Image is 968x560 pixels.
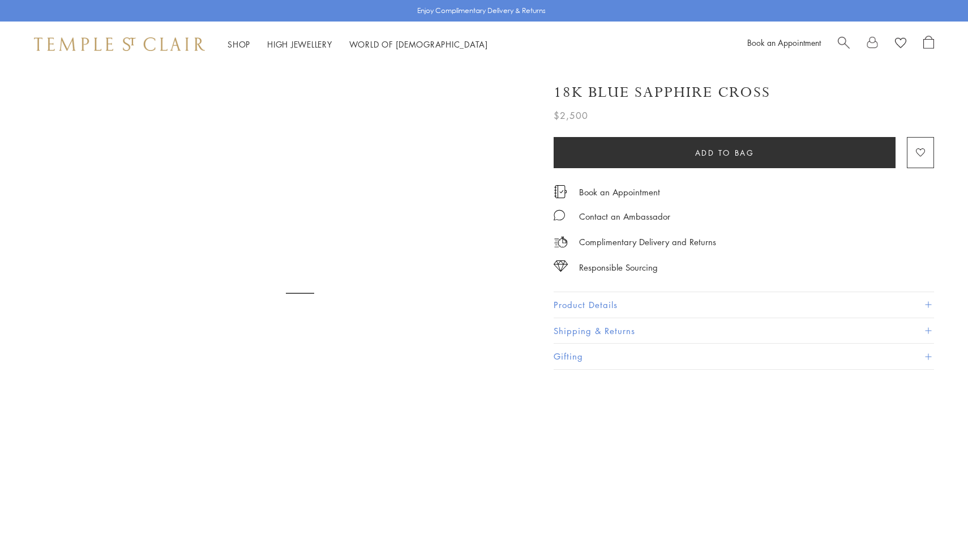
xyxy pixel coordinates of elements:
[554,185,567,198] img: icon_appointment.svg
[554,344,934,369] button: Gifting
[923,36,934,53] a: Open Shopping Bag
[895,36,906,53] a: View Wishlist
[554,235,568,249] img: icon_delivery.svg
[554,292,934,318] button: Product Details
[554,210,565,221] img: MessageIcon-01_2.svg
[267,39,332,50] a: High JewelleryHigh Jewellery
[579,260,658,275] div: Responsible Sourcing
[579,210,670,224] div: Contact an Ambassador
[554,318,934,344] button: Shipping & Returns
[228,39,250,50] a: ShopShop
[554,260,568,272] img: icon_sourcing.svg
[747,37,821,48] a: Book an Appointment
[695,147,755,159] span: Add to bag
[579,235,716,249] p: Complimentary Delivery and Returns
[554,137,896,168] button: Add to bag
[838,36,850,53] a: Search
[228,37,488,52] nav: Main navigation
[579,186,660,198] a: Book an Appointment
[554,108,588,123] span: $2,500
[349,39,488,50] a: World of [DEMOGRAPHIC_DATA]World of [DEMOGRAPHIC_DATA]
[417,5,546,16] p: Enjoy Complimentary Delivery & Returns
[34,37,205,51] img: Temple St. Clair
[554,83,770,102] h1: 18K Blue Sapphire Cross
